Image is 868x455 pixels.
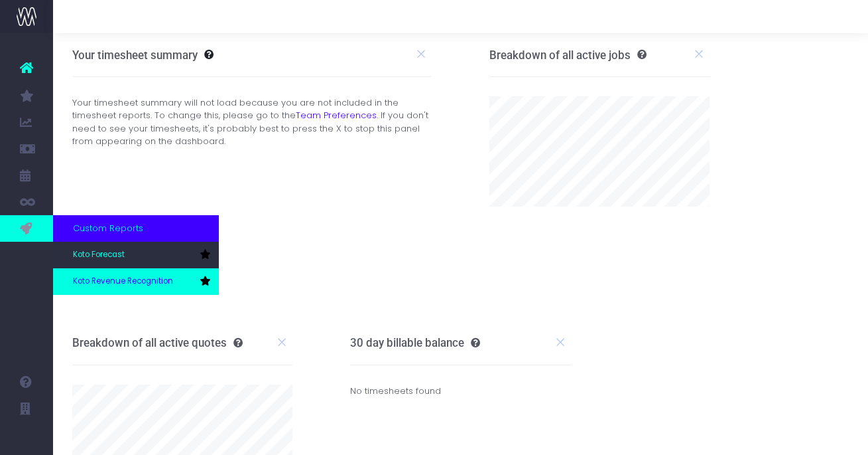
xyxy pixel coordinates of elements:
[296,109,377,122] a: Team Preferences
[73,276,173,288] span: Koto Revenue Recognition
[62,96,442,148] div: Your timesheet summary will not load because you are not included in the timesheet reports. To ch...
[53,242,219,268] a: Koto Forecast
[72,48,198,62] h3: Your timesheet summary
[73,249,125,261] span: Koto Forecast
[489,48,647,62] h3: Breakdown of all active jobs
[350,336,480,349] h3: 30 day billable balance
[53,268,219,295] a: Koto Revenue Recognition
[73,222,143,235] span: Custom Reports
[350,365,570,416] div: No timesheets found
[72,336,243,349] h3: Breakdown of all active quotes
[17,428,36,448] img: images/default_profile_image.png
